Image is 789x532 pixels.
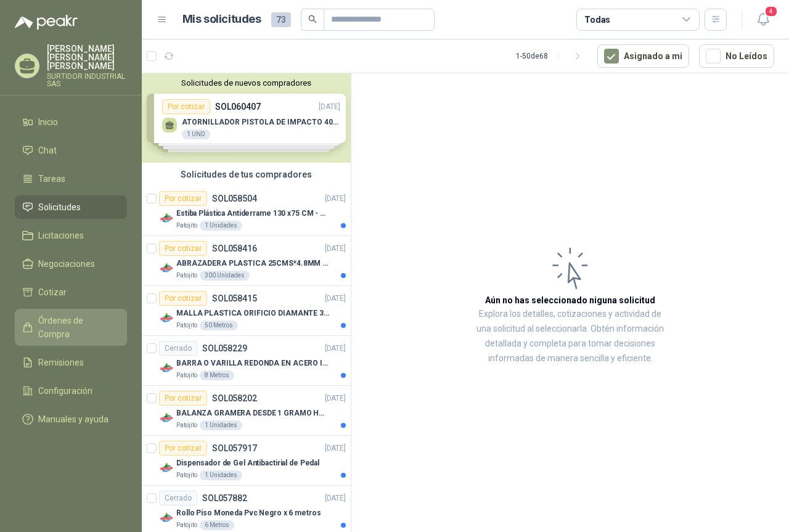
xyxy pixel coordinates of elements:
div: Solicitudes de nuevos compradoresPor cotizarSOL060407[DATE] ATORNILLADOR PISTOLA DE IMPACTO 400NM... [142,73,351,163]
div: Por cotizar [159,441,207,456]
p: [DATE] [325,243,346,255]
div: 6 Metros [200,520,234,530]
a: Inicio [15,110,127,134]
div: Cerrado [159,341,197,356]
p: SOL058504 [212,194,257,203]
a: Cotizar [15,280,127,304]
span: 73 [271,12,291,27]
span: Manuales y ayuda [38,412,108,426]
p: [DATE] [325,493,346,504]
span: 4 [764,6,778,17]
div: 1 Unidades [200,470,242,480]
a: Solicitudes [15,195,127,219]
p: [DATE] [325,443,346,454]
a: Por cotizarSOL058202[DATE] Company LogoBALANZA GRAMERA DESDE 1 GRAMO HASTA 5 GRAMOSPatojito1 Unid... [142,386,351,436]
a: Chat [15,139,127,162]
div: Por cotizar [159,391,207,406]
p: SOL058415 [212,294,257,303]
p: Patojito [176,271,197,280]
p: SOL057882 [202,494,247,502]
div: Por cotizar [159,191,207,206]
div: 300 Unidades [200,271,250,280]
p: [DATE] [325,193,346,205]
a: Por cotizarSOL057917[DATE] Company LogoDispensador de Gel Antibactirial de PedalPatojito1 Unidades [142,436,351,486]
p: Patojito [176,470,197,480]
img: Company Logo [159,361,174,375]
a: Configuración [15,379,127,403]
a: Por cotizarSOL058415[DATE] Company LogoMALLA PLASTICA ORIFICIO DIAMANTE 3MMPatojito50 Metros [142,286,351,336]
a: Licitaciones [15,224,127,247]
span: Remisiones [38,356,84,369]
p: SOL057917 [212,444,257,452]
img: Company Logo [159,311,174,325]
span: Tareas [38,172,65,186]
img: Company Logo [159,211,174,226]
p: BALANZA GRAMERA DESDE 1 GRAMO HASTA 5 GRAMOS [176,407,330,419]
a: Manuales y ayuda [15,407,127,431]
img: Company Logo [159,460,174,475]
p: Estiba Plástica Antiderrame 130 x75 CM - Capacidad 180-200 Litros [176,208,330,219]
p: MALLA PLASTICA ORIFICIO DIAMANTE 3MM [176,308,330,319]
button: Asignado a mi [597,44,689,68]
div: 1 Unidades [200,420,242,430]
span: Inicio [38,115,58,129]
img: Company Logo [159,261,174,276]
a: Remisiones [15,351,127,374]
button: 4 [752,9,774,31]
span: Solicitudes [38,200,81,214]
span: Licitaciones [38,229,84,242]
p: Patojito [176,221,197,231]
div: Por cotizar [159,241,207,256]
p: Explora los detalles, cotizaciones y actividad de una solicitud al seleccionarla. Obtén informaci... [475,307,666,366]
span: Configuración [38,384,92,398]
p: SOL058202 [212,394,257,403]
span: search [308,15,317,23]
a: Órdenes de Compra [15,309,127,346]
div: Solicitudes de tus compradores [142,163,351,186]
span: Cotizar [38,285,67,299]
div: 1 - 50 de 68 [516,46,587,66]
p: [DATE] [325,293,346,305]
p: BARRA O VARILLA REDONDA EN ACERO INOXIDABLE DE 2" O 50 MM [176,358,330,369]
span: Órdenes de Compra [38,314,115,341]
p: SOL058416 [212,244,257,253]
h3: Aún no has seleccionado niguna solicitud [485,293,655,307]
a: CerradoSOL058229[DATE] Company LogoBARRA O VARILLA REDONDA EN ACERO INOXIDABLE DE 2" O 50 MMPatoj... [142,336,351,386]
p: SURTIDOR INDUSTRIAL SAS [47,73,127,88]
div: 50 Metros [200,321,238,330]
p: [DATE] [325,393,346,404]
img: Company Logo [159,411,174,425]
button: Solicitudes de nuevos compradores [147,78,346,88]
p: Dispensador de Gel Antibactirial de Pedal [176,457,319,469]
span: Chat [38,144,57,157]
p: Patojito [176,520,197,530]
a: Tareas [15,167,127,190]
a: Por cotizarSOL058504[DATE] Company LogoEstiba Plástica Antiderrame 130 x75 CM - Capacidad 180-200... [142,186,351,236]
div: 1 Unidades [200,221,242,231]
p: SOL058229 [202,344,247,353]
div: Por cotizar [159,291,207,306]
p: Rollo Piso Moneda Pvc Negro x 6 metros [176,507,321,519]
p: Patojito [176,321,197,330]
a: Negociaciones [15,252,127,276]
div: 8 Metros [200,370,234,380]
p: Patojito [176,420,197,430]
p: [DATE] [325,343,346,354]
div: Cerrado [159,491,197,505]
p: Patojito [176,370,197,380]
h1: Mis solicitudes [182,10,261,28]
img: Logo peakr [15,15,78,30]
button: No Leídos [699,44,774,68]
div: Todas [584,13,610,27]
span: Negociaciones [38,257,95,271]
p: ABRAZADERA PLASTICA 25CMS*4.8MM NEGRA [176,258,330,269]
a: Por cotizarSOL058416[DATE] Company LogoABRAZADERA PLASTICA 25CMS*4.8MM NEGRAPatojito300 Unidades [142,236,351,286]
p: [PERSON_NAME] [PERSON_NAME] [PERSON_NAME] [47,44,127,70]
img: Company Logo [159,510,174,525]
